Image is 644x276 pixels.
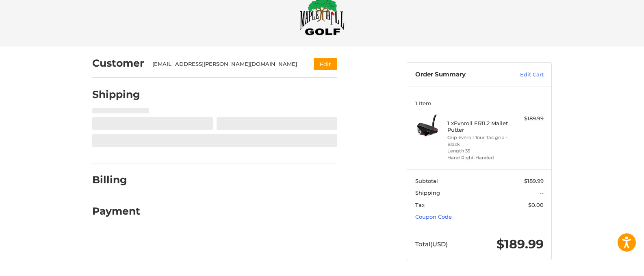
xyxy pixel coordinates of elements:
[92,205,140,217] h2: Payment
[503,71,544,79] a: Edit Cart
[415,178,438,184] span: Subtotal
[92,57,144,70] h2: Customer
[447,120,510,133] h4: 1 x Evnroll ER11.2 Mallet Putter
[540,189,544,196] span: --
[524,178,544,184] span: $189.99
[497,237,544,252] span: $189.99
[152,60,298,68] div: [EMAIL_ADDRESS][PERSON_NAME][DOMAIN_NAME]
[447,154,510,161] li: Hand Right-Handed
[314,58,337,70] button: Edit
[415,202,425,208] span: Tax
[415,240,448,248] span: Total (USD)
[447,134,510,148] li: Grip Evnroll Tour Tac grip - Black
[415,213,452,220] a: Coupon Code
[92,88,140,101] h2: Shipping
[415,71,503,79] h3: Order Summary
[447,148,510,154] li: Length 35
[528,202,544,208] span: $0.00
[415,100,544,106] h3: 1 Item
[92,174,140,186] h2: Billing
[512,115,544,123] div: $189.99
[415,189,440,196] span: Shipping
